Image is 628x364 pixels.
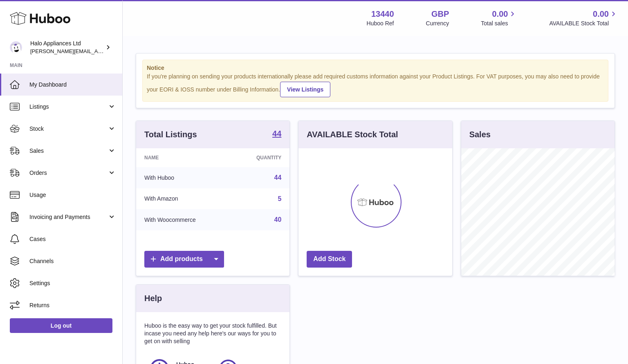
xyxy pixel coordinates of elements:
[136,167,231,188] td: With Huboo
[29,279,116,287] span: Settings
[144,293,162,304] h3: Help
[272,130,281,138] strong: 44
[492,9,508,20] span: 0.00
[481,9,517,27] a: 0.00 Total sales
[29,235,116,243] span: Cases
[367,20,394,27] div: Huboo Ref
[307,251,352,268] a: Add Stock
[29,125,108,133] span: Stock
[29,103,108,111] span: Listings
[549,9,618,27] a: 0.00 AVAILABLE Stock Total
[29,169,108,177] span: Orders
[272,130,281,139] a: 44
[274,174,282,181] a: 44
[136,188,231,210] td: With Amazon
[431,9,449,20] strong: GBP
[481,20,517,27] span: Total sales
[549,20,618,27] span: AVAILABLE Stock Total
[274,216,282,223] a: 40
[278,195,281,202] a: 5
[147,73,604,97] div: If you're planning on sending your products internationally please add required customs informati...
[280,82,330,97] a: View Listings
[144,251,224,268] a: Add products
[30,40,104,55] div: Halo Appliances Ltd
[426,20,449,27] div: Currency
[136,209,231,230] td: With Woocommerce
[29,147,108,155] span: Sales
[29,81,116,89] span: My Dashboard
[144,322,281,345] p: Huboo is the easy way to get your stock fulfilled. But incase you need any help here's our ways f...
[10,41,22,54] img: paul@haloappliances.com
[147,64,604,72] strong: Notice
[307,129,398,140] h3: AVAILABLE Stock Total
[29,213,108,221] span: Invoicing and Payments
[29,257,116,265] span: Channels
[29,191,116,199] span: Usage
[144,129,197,140] h3: Total Listings
[593,9,609,20] span: 0.00
[469,129,491,140] h3: Sales
[29,301,116,309] span: Returns
[10,318,112,333] a: Log out
[371,9,394,20] strong: 13440
[136,148,231,167] th: Name
[30,48,164,54] span: [PERSON_NAME][EMAIL_ADDRESS][DOMAIN_NAME]
[231,148,289,167] th: Quantity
